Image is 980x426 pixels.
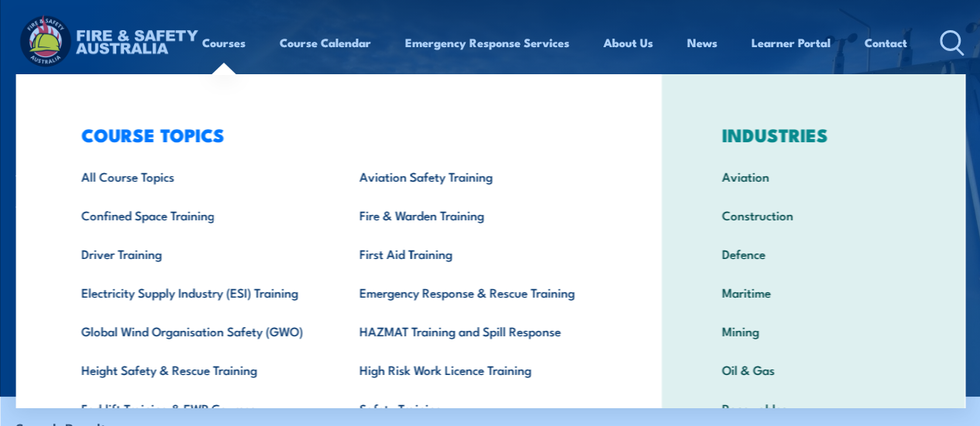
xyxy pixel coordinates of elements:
a: Oil & Gas [697,350,929,389]
a: Defence [697,234,929,273]
a: Fire & Warden Training [335,196,613,234]
a: Aviation Safety Training [335,157,613,196]
a: Driver Training [57,234,335,273]
a: Course Calendar [280,24,371,61]
a: HAZMAT Training and Spill Response [335,312,613,350]
a: Learner Portal [751,24,830,61]
a: Global Wind Organisation Safety (GWO) [57,312,335,350]
a: Confined Space Training [57,196,335,234]
a: Construction [697,196,929,234]
a: Contact [865,24,907,61]
a: Maritime [697,273,929,312]
a: Electricity Supply Industry (ESI) Training [57,273,335,312]
a: Emergency Response Services [405,24,569,61]
a: Height Safety & Rescue Training [57,350,335,389]
a: News [687,24,717,61]
a: All Course Topics [57,157,335,196]
a: First Aid Training [335,234,613,273]
a: Aviation [697,157,929,196]
a: Mining [697,312,929,350]
h3: INDUSTRIES [697,124,929,145]
a: About Us [603,24,653,61]
a: Emergency Response & Rescue Training [335,273,613,312]
a: High Risk Work Licence Training [335,350,613,389]
h3: COURSE TOPICS [57,124,613,145]
a: Courses [202,24,246,61]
